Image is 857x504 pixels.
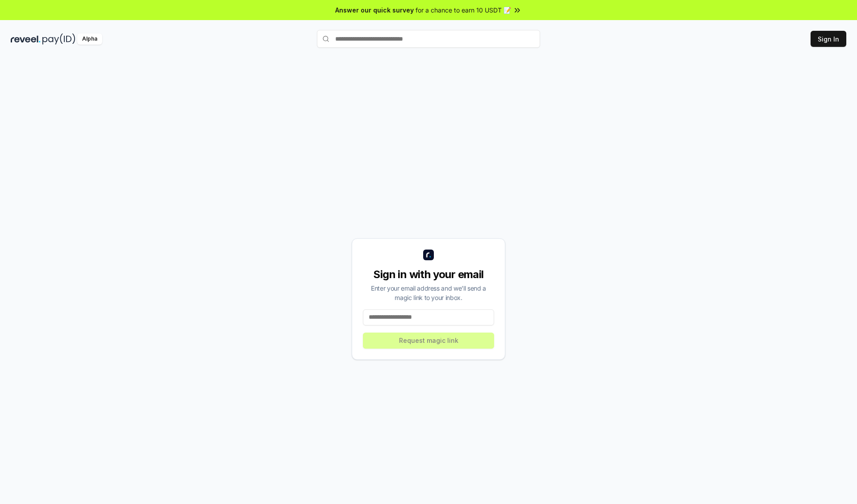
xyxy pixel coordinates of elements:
div: Sign in with your email [363,267,494,282]
span: for a chance to earn 10 USDT 📝 [416,5,511,15]
div: Alpha [77,33,102,45]
div: Enter your email address and we’ll send a magic link to your inbox. [363,283,494,302]
button: Sign In [811,31,846,47]
span: Answer our quick survey [335,5,414,15]
img: logo_small [423,250,434,260]
img: pay_id [42,33,75,45]
img: reveel_dark [11,33,41,45]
